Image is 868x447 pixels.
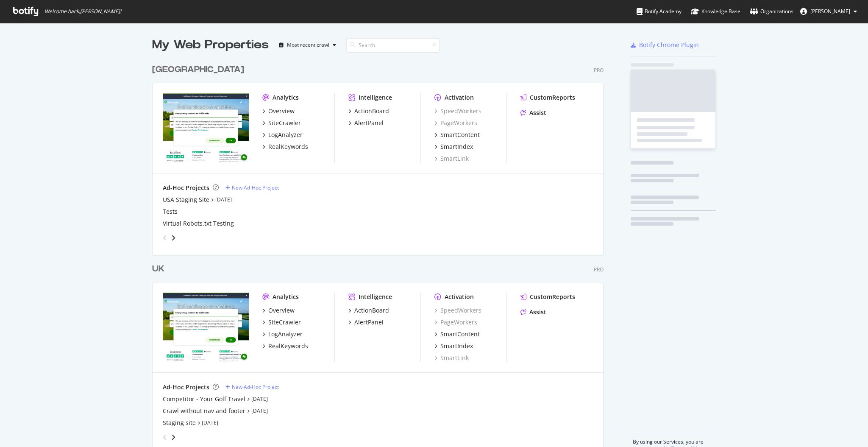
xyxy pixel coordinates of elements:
[440,142,473,151] div: SmartIndex
[810,8,850,15] span: Sara Kennedy
[232,184,279,191] div: New Ad-Hoc Project
[225,184,279,191] a: New Ad-Hoc Project
[639,41,699,49] div: Botify Chrome Plugin
[631,41,699,49] a: Botify Chrome Plugin
[594,266,604,273] div: Pro
[348,318,384,327] a: AlertPanel
[594,67,604,74] div: Pro
[251,395,268,402] a: [DATE]
[529,109,546,117] div: Assist
[530,293,575,301] div: CustomReports
[163,419,196,427] a: Staging site
[434,354,469,362] a: SmartLink
[287,42,329,47] div: Most recent crawl
[262,342,308,350] a: RealKeywords
[354,107,389,115] div: ActionBoard
[170,234,176,242] div: angle-right
[268,142,308,151] div: RealKeywords
[268,131,303,139] div: LogAnalyzer
[434,318,477,327] a: PageWorkers
[434,107,481,115] a: SpeedWorkers
[520,109,546,117] a: Assist
[445,293,474,301] div: Activation
[262,107,295,115] a: Overview
[251,407,268,414] a: [DATE]
[225,383,279,391] a: New Ad-Hoc Project
[268,330,303,338] div: LogAnalyzer
[262,131,303,139] a: LogAnalyzer
[793,5,864,18] button: [PERSON_NAME]
[434,131,480,139] a: SmartContent
[152,263,164,275] div: UK
[434,142,473,151] a: SmartIndex
[268,107,295,115] div: Overview
[170,433,176,441] div: angle-right
[45,8,121,15] span: Welcome back, [PERSON_NAME] !
[163,293,249,361] img: www.golfbreaks.com/en-gb/
[152,64,248,76] a: [GEOGRAPHIC_DATA]
[750,7,793,16] div: Organizations
[262,306,295,315] a: Overview
[348,119,384,127] a: AlertPanel
[163,93,249,162] img: www.golfbreaks.com/en-us/
[691,7,740,16] div: Knowledge Base
[163,407,245,415] a: Crawl without nav and footer
[215,196,232,203] a: [DATE]
[434,119,477,127] a: PageWorkers
[348,107,389,115] a: ActionBoard
[262,318,301,327] a: SiteCrawler
[434,306,481,315] a: SpeedWorkers
[159,430,170,444] div: angle-left
[152,263,168,275] a: UK
[152,36,269,53] div: My Web Properties
[440,131,480,139] div: SmartContent
[268,119,301,127] div: SiteCrawler
[163,395,245,403] a: Competitor - Your Golf Travel
[262,119,301,127] a: SiteCrawler
[637,7,682,16] div: Botify Academy
[232,383,279,391] div: New Ad-Hoc Project
[348,306,389,315] a: ActionBoard
[163,383,209,391] div: Ad-Hoc Projects
[434,342,473,350] a: SmartIndex
[434,154,469,163] div: SmartLink
[163,196,209,204] a: USA Staging Site
[202,419,218,426] a: [DATE]
[275,38,339,52] button: Most recent crawl
[346,38,440,53] input: Search
[434,330,480,338] a: SmartContent
[152,64,244,76] div: [GEOGRAPHIC_DATA]
[440,342,473,350] div: SmartIndex
[163,219,234,228] a: Virtual Robots.txt Testing
[359,93,392,102] div: Intelligence
[354,318,384,327] div: AlertPanel
[520,93,575,102] a: CustomReports
[268,306,295,315] div: Overview
[159,231,170,245] div: angle-left
[520,293,575,301] a: CustomReports
[530,93,575,102] div: CustomReports
[268,342,308,350] div: RealKeywords
[273,293,299,301] div: Analytics
[268,318,301,327] div: SiteCrawler
[520,308,546,316] a: Assist
[262,142,308,151] a: RealKeywords
[445,93,474,102] div: Activation
[163,207,178,216] a: Tests
[359,293,392,301] div: Intelligence
[529,308,546,316] div: Assist
[262,330,303,338] a: LogAnalyzer
[163,184,209,192] div: Ad-Hoc Projects
[354,119,384,127] div: AlertPanel
[273,93,299,102] div: Analytics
